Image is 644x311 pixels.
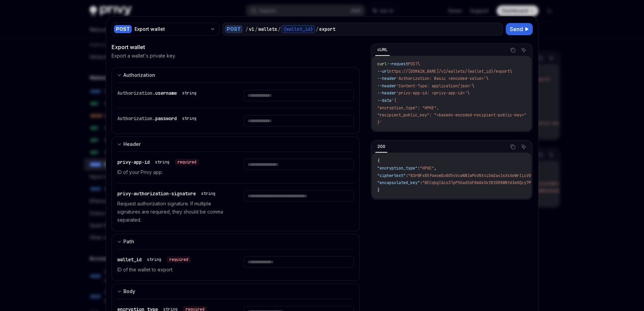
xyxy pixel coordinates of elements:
div: {wallet_id} [281,25,315,33]
div: wallets [258,26,277,32]
span: \ [486,76,488,81]
button: Copy the contents from the code block [508,46,517,54]
span: 'Content-Type: application/json' [396,83,472,89]
button: expand input section [112,136,360,152]
span: }' [377,120,382,125]
div: POST [114,25,132,33]
div: string [182,90,196,96]
span: "encryption_type": "HPKE", [377,105,439,111]
div: string [155,159,169,165]
div: required [167,256,191,263]
div: Export wallet [135,26,207,32]
div: privy-app-id [117,159,199,165]
span: "N3rWFx85foeomDu8054VcwNBIwPkVNt4i5m2av1sXsXeWrIicVGwutFist12MmnI" [408,173,564,178]
button: POSTExport wallet [112,22,220,36]
span: : [418,165,420,171]
button: Ask AI [519,142,528,151]
div: export [319,26,335,32]
div: / [245,26,248,32]
span: "encryption_type" [377,165,418,171]
span: "ciphertext" [377,173,406,178]
span: --request [387,61,408,67]
span: curl [377,61,387,67]
div: string [201,191,215,196]
div: cURL [375,46,390,54]
div: Export wallet [112,43,360,51]
div: Header [123,140,141,148]
span: --url [377,69,389,74]
div: / [278,26,281,32]
span: username [155,90,177,96]
button: Copy the contents from the code block [508,142,517,151]
span: --data [377,98,391,103]
div: / [316,26,318,32]
span: : [420,180,422,185]
span: "HPKE" [420,165,434,171]
span: 'privy-app-id: <privy-app-id>' [396,90,467,96]
div: Authorization.username [117,90,199,96]
div: string [182,116,196,121]
span: , [434,165,436,171]
div: Path [123,238,134,246]
div: v1 [249,26,254,32]
span: '{ [391,98,396,103]
button: Send [506,23,533,35]
div: privy-authorization-signature [117,190,218,197]
p: Request authorization signature. If multiple signatures are required, they should be comma separa... [117,200,228,224]
div: / [255,26,258,32]
p: ID of the wallet to export. [117,266,228,274]
span: "recipient_public_key": "<base64-encoded-recipient-public-key>" [377,112,526,118]
button: expand input section [112,234,360,249]
span: \ [472,83,474,89]
div: required [175,159,199,165]
span: --header [377,76,396,81]
span: \ [510,69,512,74]
span: "encapsulated_key" [377,180,420,185]
div: 200 [375,142,387,151]
span: POST [408,61,418,67]
span: "BECqbgIAcs3TpP5GadS6F8mXkSktR2DR8WNtd3e0Qcy7PpoRHEygpzjFWttntS+SEM3VSr4Thewh18ZP9chseLE=" [422,180,635,185]
span: 'Authorization: Basic <encoded-value>' [396,76,486,81]
p: ID of your Privy app. [117,168,228,176]
button: expand input section [112,284,360,299]
span: privy-authorization-signature [117,191,196,197]
span: Authorization. [117,115,155,121]
span: wallet_id [117,257,142,263]
button: Ask AI [519,46,528,54]
span: https://[DOMAIN_NAME]/v1/wallets/{wallet_id}/export [389,69,510,74]
div: string [147,257,161,262]
span: } [377,187,380,193]
span: --header [377,90,396,96]
span: \ [418,61,420,67]
div: POST [225,25,243,33]
div: Body [123,287,135,295]
span: Send [510,25,523,33]
span: --header [377,83,396,89]
p: Export a wallet's private key. [112,52,176,59]
div: Authorization.password [117,115,199,122]
span: password [155,115,177,121]
button: expand input section [112,67,360,83]
span: { [377,158,380,163]
span: Authorization. [117,90,155,96]
div: Authorization [123,71,155,79]
span: privy-app-id [117,159,150,165]
div: wallet_id [117,256,191,263]
span: \ [467,90,470,96]
span: : [406,173,408,178]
